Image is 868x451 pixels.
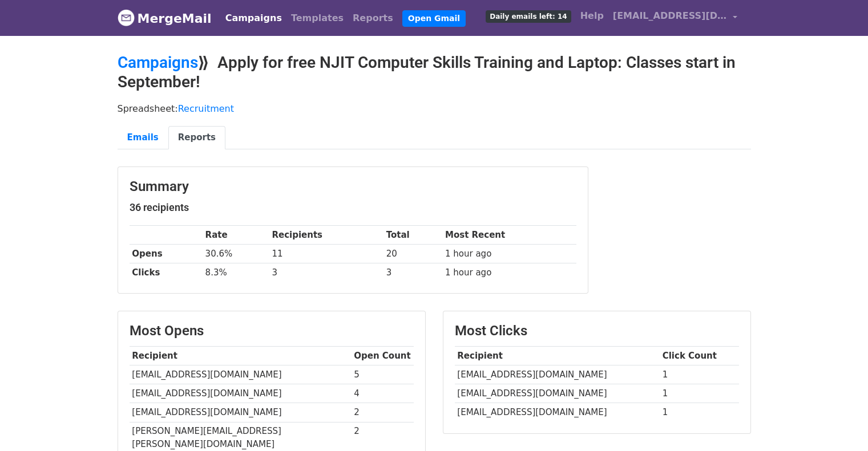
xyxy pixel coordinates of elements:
[402,10,466,27] a: Open Gmail
[455,384,660,403] td: [EMAIL_ADDRESS][DOMAIN_NAME]
[613,9,727,23] span: [EMAIL_ADDRESS][DOMAIN_NAME]
[348,7,398,30] a: Reports
[178,103,234,114] a: Recruitment
[118,126,168,149] a: Emails
[660,347,739,365] th: Click Count
[118,9,135,26] img: MergeMail logo
[130,347,352,365] th: Recipient
[130,178,576,195] h3: Summary
[352,403,414,422] td: 2
[203,245,269,263] td: 30.6%
[118,53,198,72] a: Campaigns
[130,323,414,339] h3: Most Opens
[118,103,751,115] p: Spreadsheet:
[352,365,414,384] td: 5
[221,7,286,30] a: Campaigns
[269,226,383,245] th: Recipients
[383,263,442,282] td: 3
[118,6,212,30] a: MergeMail
[481,5,575,27] a: Daily emails left: 14
[130,365,352,384] td: [EMAIL_ADDRESS][DOMAIN_NAME]
[269,263,383,282] td: 3
[130,201,576,214] h5: 36 recipients
[455,323,739,339] h3: Most Clicks
[455,347,660,365] th: Recipient
[203,226,269,245] th: Rate
[286,7,348,30] a: Templates
[383,226,442,245] th: Total
[130,384,352,403] td: [EMAIL_ADDRESS][DOMAIN_NAME]
[130,263,203,282] th: Clicks
[455,403,660,422] td: [EMAIL_ADDRESS][DOMAIN_NAME]
[576,5,608,27] a: Help
[608,5,742,31] a: [EMAIL_ADDRESS][DOMAIN_NAME]
[269,245,383,263] td: 11
[660,365,739,384] td: 1
[352,347,414,365] th: Open Count
[383,245,442,263] td: 20
[130,403,352,422] td: [EMAIL_ADDRESS][DOMAIN_NAME]
[442,263,576,282] td: 1 hour ago
[168,126,225,149] a: Reports
[118,53,751,91] h2: ⟫ Apply for free NJIT Computer Skills Training and Laptop: Classes start in September!
[352,384,414,403] td: 4
[203,263,269,282] td: 8.3%
[442,245,576,263] td: 1 hour ago
[660,384,739,403] td: 1
[442,226,576,245] th: Most Recent
[486,10,571,23] span: Daily emails left: 14
[455,365,660,384] td: [EMAIL_ADDRESS][DOMAIN_NAME]
[660,403,739,422] td: 1
[130,245,203,263] th: Opens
